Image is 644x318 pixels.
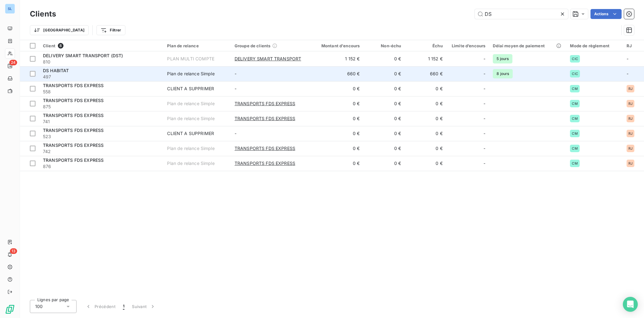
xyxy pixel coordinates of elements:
[572,87,577,91] span: CM
[363,96,405,111] td: 0 €
[308,111,363,126] td: 0 €
[235,131,236,136] span: -
[43,143,104,148] span: TRANSPORTS FDS EXPRESS
[572,72,578,76] span: CIC
[167,43,227,48] div: Plan de relance
[30,25,89,35] button: [GEOGRAPHIC_DATA]
[628,147,632,150] span: RJ
[628,132,632,135] span: RJ
[235,71,236,76] span: -
[167,160,214,166] div: Plan de relance Simple
[43,74,160,80] span: 497
[483,115,485,122] span: -
[119,300,128,313] button: 1
[167,145,214,152] div: Plan de relance Simple
[308,51,363,66] td: 1 152 €
[308,156,363,171] td: 0 €
[363,126,405,141] td: 0 €
[43,148,160,155] span: 742
[308,96,363,111] td: 0 €
[627,71,628,76] span: -
[483,86,485,92] span: -
[367,43,401,48] div: Non-échu
[627,56,628,61] span: -
[405,66,446,81] td: 660 €
[628,87,632,91] span: RJ
[123,303,124,310] span: 1
[167,130,214,137] div: CLIENT A SUPPRIMER
[43,119,160,125] span: 741
[627,43,640,48] div: RJ
[475,9,568,19] input: Rechercher
[483,145,485,152] span: -
[167,71,214,77] div: Plan de relance Simple
[96,25,125,35] button: Filtrer
[167,86,214,92] div: CLIENT A SUPPRIMER
[572,102,577,105] span: CM
[312,43,360,48] div: Montant d'encours
[493,54,512,63] span: 5 jours
[405,111,446,126] td: 0 €
[43,59,160,65] span: 810
[493,69,513,78] span: 8 jours
[235,101,295,107] span: TRANSPORTS FDS EXPRESS
[572,147,577,150] span: CM
[483,130,485,137] span: -
[128,300,160,313] button: Suivant
[35,303,43,310] span: 100
[167,101,214,107] div: Plan de relance Simple
[493,43,562,48] div: Délai moyen de paiement
[450,43,486,48] div: Limite d’encours
[623,297,638,312] div: Open Intercom Messenger
[405,51,446,66] td: 1 152 €
[43,104,160,110] span: 875
[43,68,69,73] span: DS HABITAT
[308,126,363,141] td: 0 €
[167,115,214,122] div: Plan de relance Simple
[43,83,104,88] span: TRANSPORTS FDS EXPRESS
[628,117,632,120] span: RJ
[43,43,55,48] span: Client
[235,160,295,166] span: TRANSPORTS FDS EXPRESS
[363,156,405,171] td: 0 €
[308,66,363,81] td: 660 €
[405,156,446,171] td: 0 €
[10,248,17,254] span: 13
[9,60,17,65] span: 24
[82,300,119,313] button: Précédent
[363,51,405,66] td: 0 €
[43,98,104,103] span: TRANSPORTS FDS EXPRESS
[43,113,104,118] span: TRANSPORTS FDS EXPRESS
[235,56,301,62] span: DELIVERY SMART TRANSPORT
[363,66,405,81] td: 0 €
[43,157,104,163] span: TRANSPORTS FDS EXPRESS
[235,43,271,48] span: Groupe de clients
[572,132,577,135] span: CM
[235,115,295,122] span: TRANSPORTS FDS EXPRESS
[483,160,485,166] span: -
[43,53,123,58] span: DELIVERY SMART TRANSPORT (DST)
[483,71,485,77] span: -
[483,101,485,107] span: -
[235,145,295,152] span: TRANSPORTS FDS EXPRESS
[167,56,214,62] div: PLAN MULTI COMPTE
[363,111,405,126] td: 0 €
[43,133,160,140] span: 523
[572,161,577,165] span: CM
[5,4,15,14] div: SL
[363,81,405,96] td: 0 €
[308,81,363,96] td: 0 €
[30,8,56,20] h3: Clients
[483,56,485,62] span: -
[590,9,622,19] button: Actions
[405,141,446,156] td: 0 €
[572,57,578,61] span: CIC
[308,141,363,156] td: 0 €
[628,161,632,165] span: RJ
[363,141,405,156] td: 0 €
[235,86,236,91] span: -
[570,43,619,48] div: Mode de règlement
[58,43,63,49] span: 8
[405,126,446,141] td: 0 €
[43,163,160,170] span: 876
